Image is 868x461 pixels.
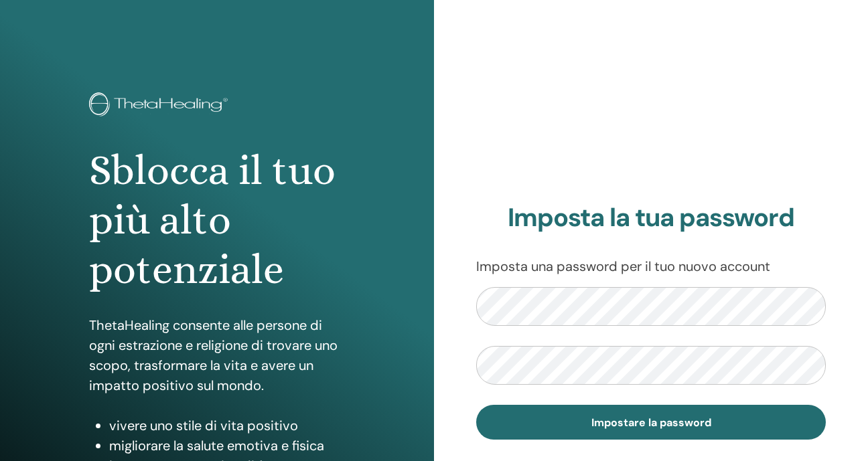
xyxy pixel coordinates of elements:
[476,405,826,440] button: Impostare la password
[591,416,711,430] span: Impostare la password
[109,416,345,436] li: vivere uno stile di vita positivo
[89,315,345,395] p: ThetaHealing consente alle persone di ogni estrazione e religione di trovare uno scopo, trasforma...
[109,436,345,456] li: migliorare la salute emotiva e fisica
[476,203,826,234] h2: Imposta la tua password
[476,256,826,276] p: Imposta una password per il tuo nuovo account
[89,146,345,295] h1: Sblocca il tuo più alto potenziale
